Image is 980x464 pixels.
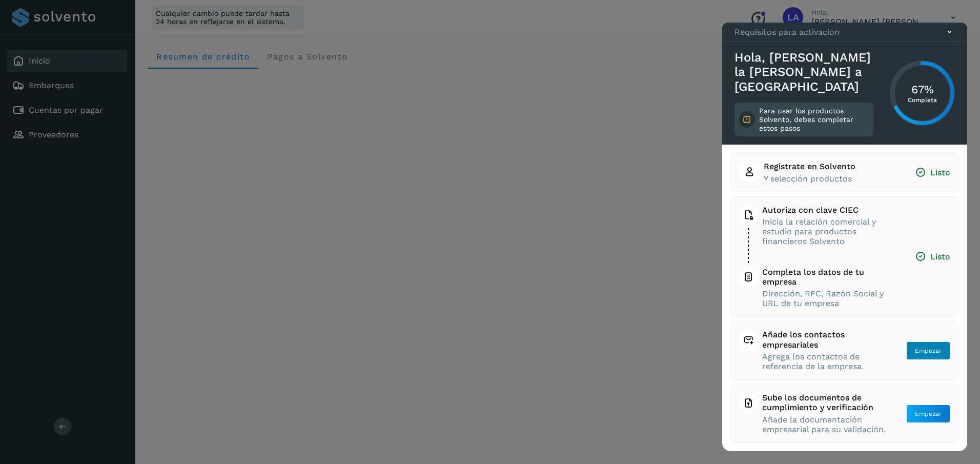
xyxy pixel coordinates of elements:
[762,289,895,308] span: Dirección, RFC, Razón Social y URL de tu empresa
[906,405,950,423] button: Empezar
[906,341,950,360] button: Empezar
[762,415,887,434] span: Añade la documentación empresarial para su validación.
[915,409,942,418] span: Empezar
[739,393,950,434] button: Sube los documentos de cumplimiento y verificaciónAñade la documentación empresarial para su vali...
[739,330,950,371] button: Añade los contactos empresarialesAgrega los contactos de referencia de la empresa.Empezar
[759,107,869,132] p: Para usar los productos Solvento, debes completar estos pasos
[908,96,937,104] p: Completa
[762,205,895,215] span: Autoriza con clave CIEC
[762,393,887,412] span: Sube los documentos de cumplimiento y verificación
[734,50,873,94] h3: Hola, [PERSON_NAME] la [PERSON_NAME] a [GEOGRAPHIC_DATA]
[762,352,887,371] span: Agrega los contactos de referencia de la empresa.
[764,174,855,184] span: Y selección productos
[764,162,855,171] span: Registrate en Solvento
[915,251,950,262] span: Listo
[762,267,895,287] span: Completa los datos de tu empresa
[762,217,895,247] span: Inicia la relación comercial y estudio para productos financieros Solvento
[739,205,950,309] button: Autoriza con clave CIECInicia la relación comercial y estudio para productos financieros Solvento...
[915,346,942,355] span: Empezar
[739,162,950,183] button: Registrate en SolventoY selección productosListo
[734,27,840,37] p: Requisitos para activación
[722,23,967,42] div: Requisitos para activación
[908,83,937,96] h3: 67%
[915,167,950,178] span: Listo
[762,330,887,349] span: Añade los contactos empresariales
